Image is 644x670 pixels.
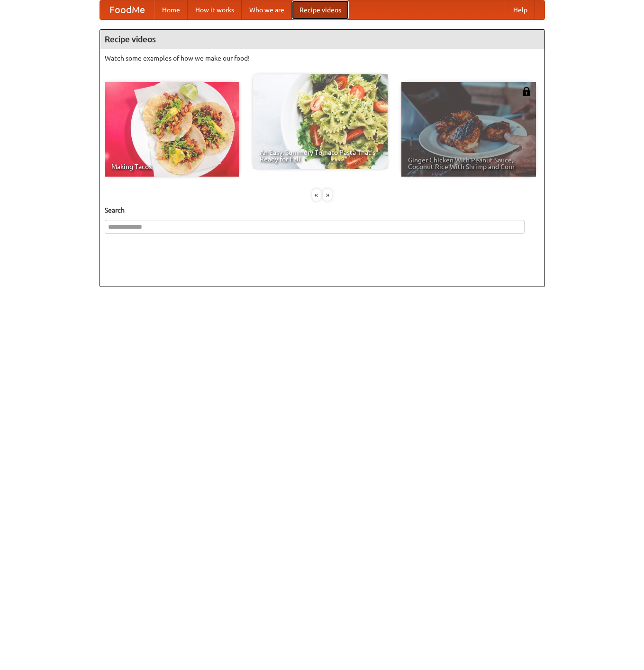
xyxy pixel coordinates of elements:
a: Who we are [242,0,292,19]
a: Home [154,0,188,19]
p: Watch some examples of how we make our food! [105,54,540,63]
span: An Easy, Summery Tomato Pasta That's Ready for Fall [260,149,381,162]
span: Making Tacos [111,163,233,170]
a: FoodMe [100,0,154,19]
h5: Search [105,205,540,215]
a: Help [506,0,535,19]
img: 483408.png [522,87,531,96]
div: » [323,189,332,201]
a: Making Tacos [105,82,239,177]
h4: Recipe videos [100,30,544,49]
a: How it works [188,0,242,19]
div: « [312,189,321,201]
a: Recipe videos [292,0,349,19]
a: An Easy, Summery Tomato Pasta That's Ready for Fall [253,74,388,169]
